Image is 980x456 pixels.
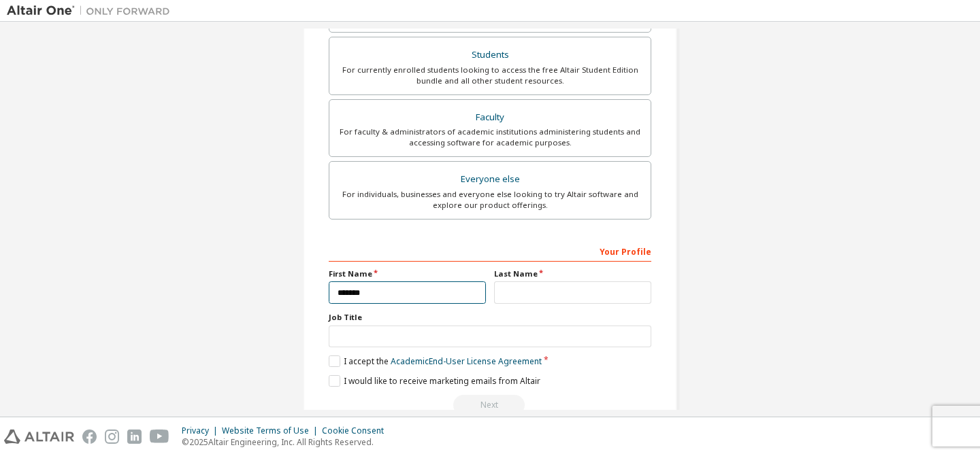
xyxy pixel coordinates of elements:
label: Job Title [329,312,651,323]
div: Website Terms of Use [222,425,322,436]
div: Your Profile [329,240,651,262]
div: Faculty [338,108,642,127]
img: facebook.svg [82,429,97,444]
a: Academic End-User License Agreement [391,355,542,367]
div: Read and acccept EULA to continue [329,395,651,415]
img: altair_logo.svg [4,429,74,444]
img: Altair One [7,4,177,18]
div: For currently enrolled students looking to access the free Altair Student Edition bundle and all ... [338,65,642,86]
p: © 2025 Altair Engineering, Inc. All Rights Reserved. [182,436,392,448]
div: Everyone else [338,170,642,189]
div: Students [338,46,642,65]
label: First Name [329,268,486,279]
label: I accept the [329,355,542,367]
img: instagram.svg [105,429,119,444]
img: linkedin.svg [127,429,142,444]
label: I would like to receive marketing emails from Altair [329,375,540,387]
div: Privacy [182,425,222,436]
div: Cookie Consent [322,425,392,436]
div: For individuals, businesses and everyone else looking to try Altair software and explore our prod... [338,189,642,211]
img: youtube.svg [150,429,169,444]
div: For faculty & administrators of academic institutions administering students and accessing softwa... [338,126,642,148]
label: Last Name [494,268,651,279]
